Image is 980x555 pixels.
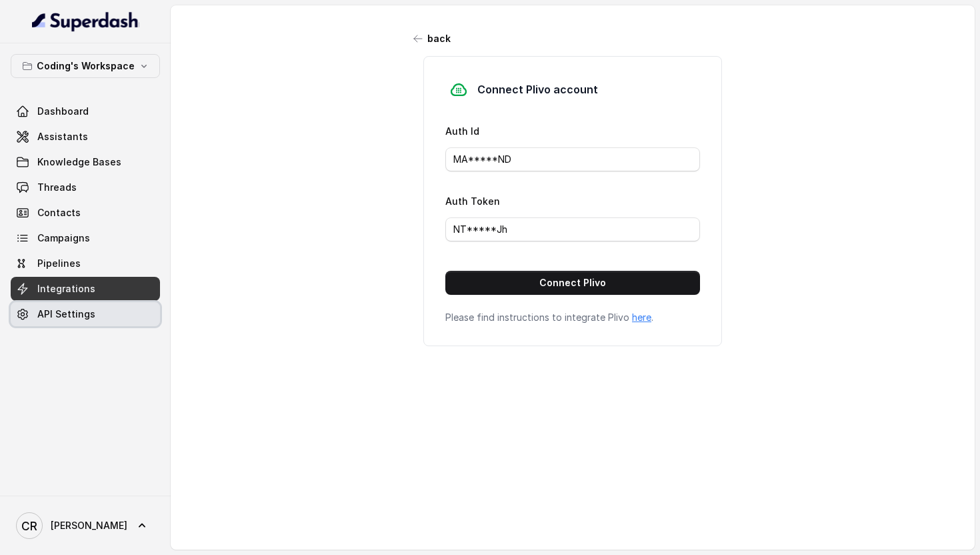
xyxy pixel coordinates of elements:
a: API Settings [11,302,160,326]
a: Contacts [11,201,160,225]
span: [PERSON_NAME] [51,519,127,532]
span: Campaigns [37,231,90,245]
button: Coding's Workspace [11,54,160,78]
a: [PERSON_NAME] [11,507,160,544]
a: Dashboard [11,99,160,123]
a: here [632,312,651,323]
a: Integrations [11,277,160,301]
span: Threads [37,181,77,194]
h3: Connect Plivo account [477,81,598,97]
a: Threads [11,175,160,199]
a: Pipelines [11,251,160,275]
span: Dashboard [37,105,89,118]
p: Please find instructions to integrate Plivo . [445,311,700,324]
a: Campaigns [11,226,160,250]
span: API Settings [37,308,95,321]
span: Integrations [37,282,95,296]
span: Pipelines [37,257,81,270]
p: Coding's Workspace [37,58,135,74]
button: Connect Plivo [445,271,700,295]
span: Assistants [37,130,88,143]
label: Auth Id [445,125,479,137]
a: Knowledge Bases [11,150,160,174]
label: Auth Token [445,195,500,207]
span: Knowledge Bases [37,155,121,169]
a: Assistants [11,125,160,149]
img: plivo.d3d850b57a745af99832d897a96997ac.svg [445,78,472,101]
text: CR [21,519,37,533]
button: back [406,27,459,51]
span: Contacts [37,206,81,219]
img: light.svg [32,11,139,32]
